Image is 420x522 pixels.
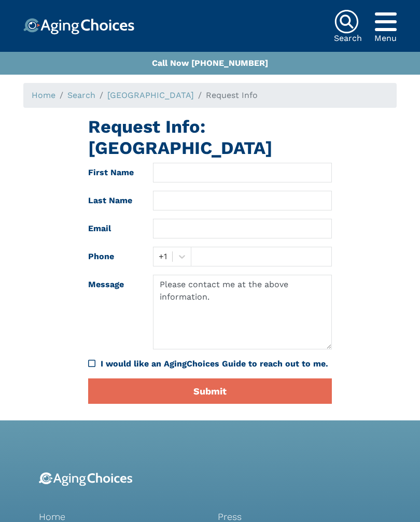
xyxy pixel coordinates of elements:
img: search-icon.svg [334,9,359,34]
label: Email [80,219,145,238]
img: 9-logo.svg [39,472,133,486]
label: Phone [80,247,145,266]
span: Request Info [206,90,258,100]
nav: breadcrumb [23,83,397,108]
div: I would like an AgingChoices Guide to reach out to me. [101,358,332,370]
img: Choice! [23,18,134,35]
a: Call Now [PHONE_NUMBER] [152,58,268,68]
div: I would like an AgingChoices Guide to reach out to me. [88,358,332,370]
a: [GEOGRAPHIC_DATA] [107,90,194,100]
div: Menu [374,34,397,43]
label: First Name [80,163,145,182]
a: Home [32,90,55,100]
div: Popover trigger [374,9,397,34]
textarea: Please contact me at the above information. [153,275,332,349]
label: Message [80,275,145,349]
label: Last Name [80,191,145,210]
h1: Request Info: [GEOGRAPHIC_DATA] [88,116,332,159]
a: Search [67,90,95,100]
div: Search [334,34,362,43]
button: Submit [88,378,332,404]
